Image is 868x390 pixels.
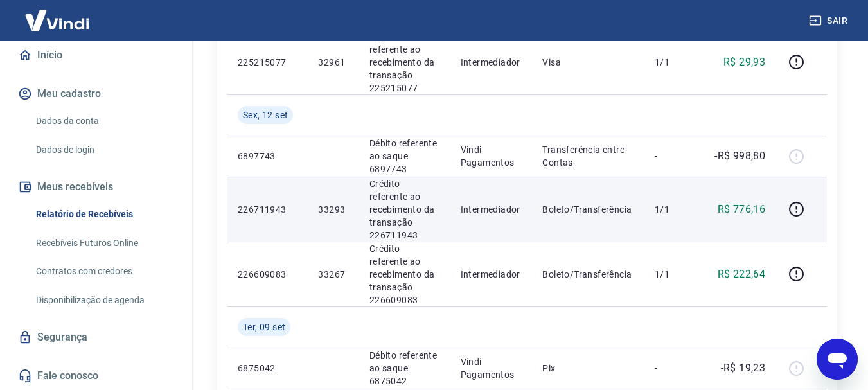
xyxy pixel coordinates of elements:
[655,268,693,281] p: 1/1
[655,150,693,163] p: -
[369,177,440,242] p: Crédito referente ao recebimento da transação 226711943
[655,56,693,69] p: 1/1
[31,201,177,227] a: Relatório de Recebíveis
[238,268,297,281] p: 226609083
[718,267,766,282] p: R$ 222,64
[542,203,634,216] p: Boleto/Transferência
[718,202,766,217] p: R$ 776,16
[461,56,522,69] p: Intermediador
[817,339,858,380] iframe: Botão para abrir a janela de mensagens
[369,349,440,387] p: Débito referente ao saque 6875042
[369,30,440,94] p: Crédito referente ao recebimento da transação 225215077
[461,268,522,281] p: Intermediador
[15,41,177,69] a: Início
[243,321,285,333] span: Ter, 09 set
[238,56,297,69] p: 225215077
[542,268,634,281] p: Boleto/Transferência
[318,56,348,69] p: 32961
[243,109,288,121] span: Sex, 12 set
[31,258,177,285] a: Contratos com credores
[15,1,99,40] img: Vindi
[15,173,177,201] button: Meus recebíveis
[542,143,634,169] p: Transferência entre Contas
[721,360,766,376] p: -R$ 19,23
[238,150,297,163] p: 6897743
[15,80,177,108] button: Meu cadastro
[15,362,177,390] a: Fale conosco
[31,137,177,163] a: Dados de login
[714,148,765,164] p: -R$ 998,80
[461,203,522,216] p: Intermediador
[542,56,634,69] p: Visa
[655,362,693,375] p: -
[31,108,177,134] a: Dados da conta
[655,203,693,216] p: 1/1
[542,362,634,375] p: Pix
[461,143,522,169] p: Vindi Pagamentos
[318,203,348,216] p: 33293
[806,9,853,33] button: Sair
[318,268,348,281] p: 33267
[238,362,297,375] p: 6875042
[15,323,177,351] a: Segurança
[31,230,177,256] a: Recebíveis Futuros Online
[723,55,765,70] p: R$ 29,93
[31,287,177,314] a: Disponibilização de agenda
[238,203,297,216] p: 226711943
[461,355,522,381] p: Vindi Pagamentos
[369,137,440,175] p: Débito referente ao saque 6897743
[369,242,440,306] p: Crédito referente ao recebimento da transação 226609083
